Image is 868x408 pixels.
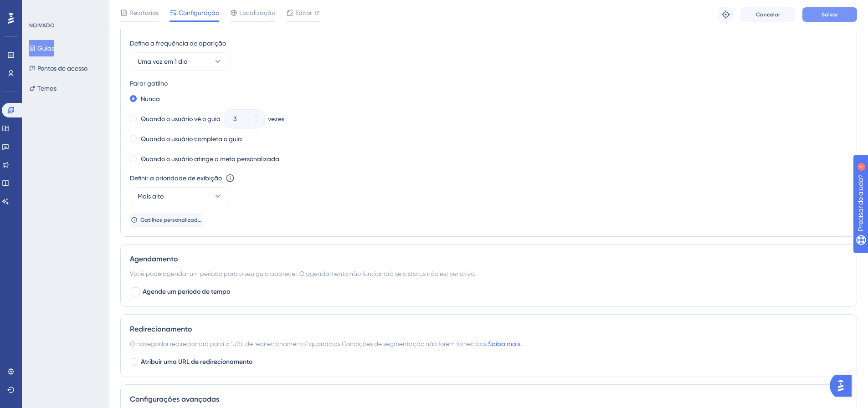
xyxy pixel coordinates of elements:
font: Configurações avançadas [130,395,219,403]
font: Quando o usuário completa o guia [141,135,242,143]
font: Uma vez em 1 dia [138,58,188,65]
button: Uma vez em 1 dia [130,52,230,71]
button: Pontos de acesso [29,60,87,76]
font: NOIVADO [29,22,55,29]
font: Salvar [822,11,838,18]
font: Cancelar [756,11,780,18]
button: Gatilhos personalizados [130,213,203,227]
font: Relatórios [129,9,159,16]
font: Mais alto [138,193,164,200]
font: Você pode agendar um período para o seu guia aparecer. O agendamento não funcionará se o status n... [130,270,475,277]
font: Parar gatilho [130,80,168,87]
font: Precisar de ajuda? [21,4,78,11]
font: Gatilhos personalizados [140,217,204,223]
font: Pontos de acesso [37,65,87,72]
font: Guias [37,45,54,52]
font: Temas [37,85,56,92]
font: vezes [268,115,284,122]
font: O navegador redirecionará para o "URL de redirecionamento" quando as Condições de segmentação não... [130,340,488,347]
font: Atribuir uma URL de redirecionamento [141,358,252,366]
font: Localização [239,9,275,16]
font: Quando o usuário atinge a meta personalizada [141,155,279,163]
font: Definir a prioridade de exibição [130,174,222,182]
font: Redirecionamento [130,325,192,333]
font: Editor [295,9,312,16]
button: Cancelar [740,7,795,22]
iframe: Iniciador do Assistente de IA do UserGuiding [830,372,857,399]
font: Defina a frequência de aparição [130,40,226,47]
a: Saiba mais. [488,340,522,347]
font: Nunca [141,95,160,102]
button: Temas [29,80,56,97]
font: Agendamento [130,255,178,263]
font: Agende um período de tempo [143,288,230,296]
font: Quando o usuário vê o guia [141,115,221,122]
button: Guias [29,40,54,56]
font: Configuração [179,9,219,16]
font: 4 [85,5,87,10]
button: Mais alto [130,187,230,205]
button: Salvar [802,7,857,22]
